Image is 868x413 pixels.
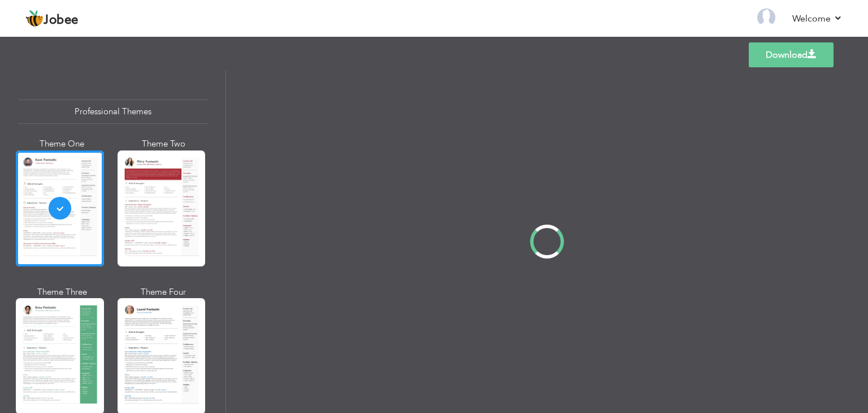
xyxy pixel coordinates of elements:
img: Profile Img [757,8,775,27]
a: Download [749,42,834,67]
a: Welcome [792,12,843,25]
img: jobee.io [25,10,44,28]
a: Jobee [25,10,79,28]
span: Jobee [44,14,79,27]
